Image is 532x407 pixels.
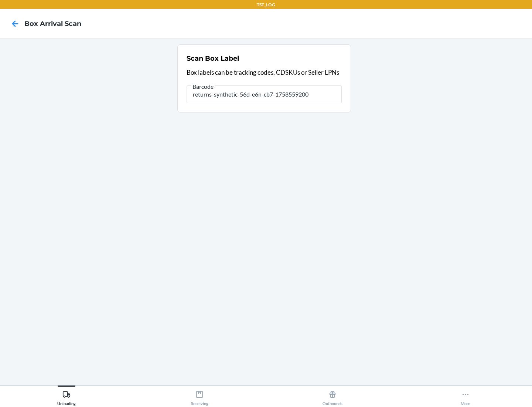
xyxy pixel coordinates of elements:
div: More [461,387,470,406]
input: Barcode [187,85,342,103]
div: Unloading [57,387,76,406]
p: Box labels can be tracking codes, CDSKUs or Seller LPNs [187,68,342,77]
div: Outbounds [323,387,342,406]
h4: Box Arrival Scan [24,19,81,28]
button: More [399,386,532,406]
button: Outbounds [266,386,399,406]
h2: Scan Box Label [187,54,239,63]
button: Receiving [133,386,266,406]
span: Barcode [191,83,215,90]
div: Receiving [191,387,208,406]
p: TST_LOG [257,1,275,8]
